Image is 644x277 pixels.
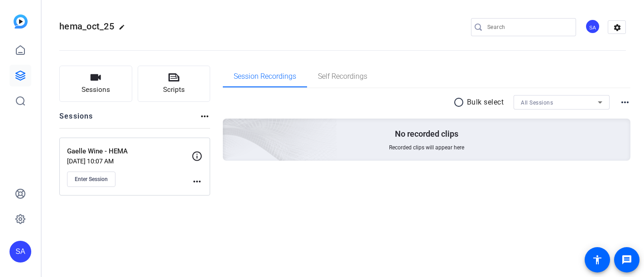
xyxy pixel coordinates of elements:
mat-icon: more_horiz [620,97,630,108]
span: All Sessions [521,100,553,106]
span: Scripts [163,85,185,95]
ngx-avatar: Stephanie Anderson [585,19,601,35]
h2: Sessions [59,111,93,128]
mat-icon: message [621,254,632,265]
span: Enter Session [75,176,108,183]
p: Bulk select [467,97,504,108]
span: Self Recordings [318,73,367,80]
span: Session Recordings [234,73,296,80]
span: hema_oct_25 [59,21,114,32]
div: SA [10,241,31,263]
p: [DATE] 10:07 AM [67,158,192,165]
button: Sessions [59,66,132,102]
p: Gaelle Wine - HEMA [67,146,192,157]
mat-icon: edit [119,24,130,35]
div: SA [585,19,600,34]
button: Enter Session [67,172,115,187]
mat-icon: radio_button_unchecked [453,97,467,108]
img: embarkstudio-empty-session.png [121,29,337,225]
button: Scripts [138,66,211,102]
img: blue-gradient.svg [14,14,28,29]
input: Search [487,22,569,33]
mat-icon: settings [608,21,626,34]
span: Sessions [82,85,110,95]
mat-icon: accessibility [592,254,603,265]
span: Recorded clips will appear here [389,144,464,151]
mat-icon: more_horiz [199,111,210,122]
p: No recorded clips [395,129,458,139]
mat-icon: more_horiz [192,176,202,187]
